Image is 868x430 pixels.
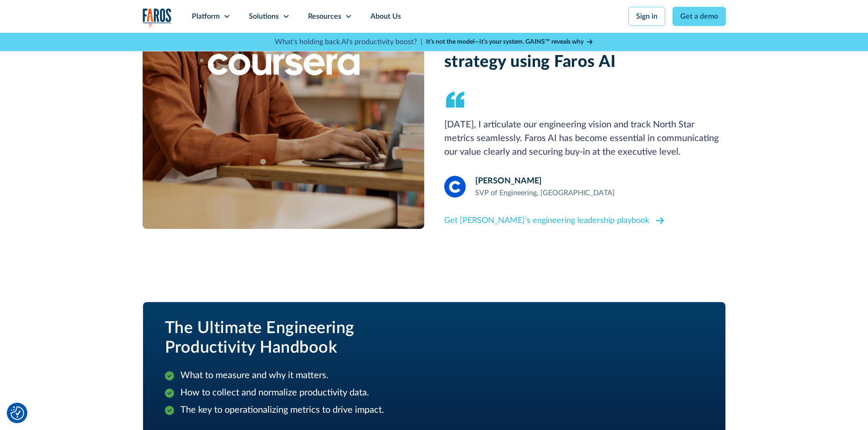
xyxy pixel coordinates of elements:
[475,175,615,187] div: [PERSON_NAME]
[673,7,726,26] a: Get a demo
[249,11,279,22] div: Solutions
[180,369,329,382] p: What to measure and why it matters.
[165,319,412,358] h2: The Ultimate Engineering Productivity Handbook
[308,11,341,22] div: Resources
[143,8,172,27] a: home
[628,7,665,26] a: Sign in
[444,213,666,229] a: Get [PERSON_NAME]’s engineering leadership playbook
[180,403,384,417] p: The key to operationalizing metrics to drive impact.
[275,36,422,47] p: What's holding back AI's productivity boost? |
[426,39,584,45] strong: It’s not the model—it’s your system. GAINS™ reveals why
[444,118,726,159] p: [DATE], I articulate our engineering vision and track North Star metrics seamlessly. Faros AI has...
[444,215,649,227] div: Get [PERSON_NAME]’s engineering leadership playbook
[10,406,24,420] button: Cookie Settings
[475,187,615,198] div: SVP of Engineering, [GEOGRAPHIC_DATA]
[180,386,369,400] p: How to collect and normalize productivity data.
[192,11,220,22] div: Platform
[10,406,24,420] img: Revisit consent button
[426,37,594,47] a: It’s not the model—it’s your system. GAINS™ reveals why
[143,8,172,27] img: Logo of the analytics and reporting company Faros.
